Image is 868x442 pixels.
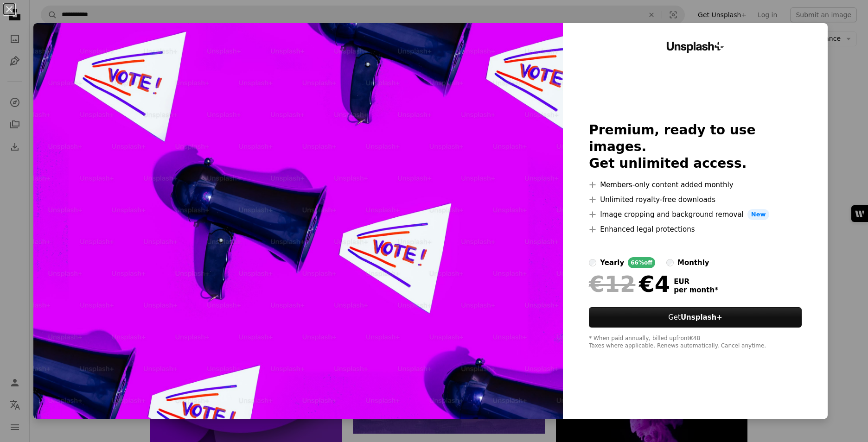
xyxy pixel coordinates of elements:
div: monthly [677,257,709,268]
button: GetUnsplash+ [589,307,802,328]
span: €12 [589,272,635,296]
span: per month * [674,286,718,294]
div: yearly [600,257,624,268]
li: Members-only content added monthly [589,179,802,190]
li: Unlimited royalty-free downloads [589,194,802,205]
li: Enhanced legal protections [589,224,802,235]
input: monthly [666,259,674,266]
input: yearly66%off [589,259,596,266]
h2: Premium, ready to use images. Get unlimited access. [589,122,802,172]
li: Image cropping and background removal [589,209,802,220]
div: * When paid annually, billed upfront €48 Taxes where applicable. Renews automatically. Cancel any... [589,335,802,350]
strong: Unsplash+ [681,313,722,322]
div: €4 [589,272,670,296]
span: New [747,209,770,220]
div: 66% off [628,257,655,268]
span: EUR [674,278,718,286]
